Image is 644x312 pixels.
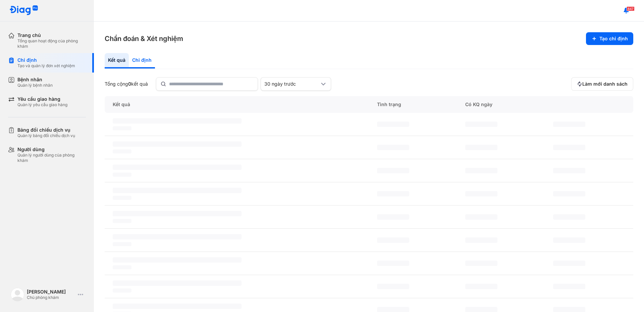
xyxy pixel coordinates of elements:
div: Có KQ ngày [457,96,545,113]
div: Yêu cầu giao hàng [17,96,67,102]
span: ‌ [113,118,241,124]
span: ‌ [465,214,497,220]
button: Làm mới danh sách [571,77,633,91]
span: ‌ [553,284,585,289]
span: Làm mới danh sách [582,81,628,87]
span: ‌ [465,191,497,196]
span: ‌ [377,168,409,173]
span: ‌ [377,214,409,220]
div: Kết quả [105,96,369,113]
h3: Chẩn đoán & Xét nghiệm [105,34,183,43]
div: Chủ phòng khám [27,295,75,300]
div: Quản lý bảng đối chiếu dịch vụ [17,133,75,138]
button: Tạo chỉ định [586,32,633,45]
span: ‌ [553,145,585,150]
span: ‌ [377,284,409,289]
span: ‌ [113,165,241,170]
span: ‌ [553,237,585,243]
div: 30 ngày trước [264,81,319,87]
div: Tình trạng [369,96,457,113]
span: ‌ [113,219,131,223]
div: Chỉ định [17,57,75,63]
div: Quản lý người dùng của phòng khám [17,152,86,163]
div: [PERSON_NAME] [27,289,75,295]
div: Quản lý yêu cầu giao hàng [17,102,67,107]
div: Kết quả [105,53,129,69]
span: ‌ [113,304,241,309]
div: Bảng đối chiếu dịch vụ [17,127,75,133]
div: Tổng cộng kết quả [105,81,148,87]
span: ‌ [113,188,241,193]
div: Trang chủ [17,32,86,38]
img: logo [11,288,24,301]
span: ‌ [113,196,131,200]
span: 0 [128,81,131,87]
span: ‌ [465,237,497,243]
span: ‌ [377,261,409,266]
span: ‌ [113,280,241,286]
span: ‌ [465,145,497,150]
span: ‌ [553,214,585,220]
span: ‌ [113,126,131,130]
span: ‌ [113,265,131,269]
span: ‌ [113,288,131,293]
span: ‌ [377,145,409,150]
span: ‌ [113,149,131,153]
span: 847 [627,6,635,11]
span: ‌ [113,242,131,246]
span: ‌ [465,284,497,289]
span: ‌ [113,211,241,216]
div: Tổng quan hoạt động của phòng khám [17,38,86,49]
span: ‌ [113,173,131,177]
span: ‌ [553,122,585,127]
span: ‌ [465,261,497,266]
div: Người dùng [17,146,86,152]
span: ‌ [113,141,241,147]
span: ‌ [113,257,241,263]
span: ‌ [377,122,409,127]
span: ‌ [465,122,497,127]
span: ‌ [113,234,241,239]
span: ‌ [553,261,585,266]
div: Quản lý bệnh nhân [17,83,53,88]
span: ‌ [465,168,497,173]
span: ‌ [377,237,409,243]
span: ‌ [553,168,585,173]
div: Bệnh nhân [17,77,53,83]
img: logo [9,5,38,16]
div: Tạo và quản lý đơn xét nghiệm [17,63,75,69]
div: Chỉ định [129,53,155,69]
span: ‌ [553,191,585,196]
span: ‌ [377,191,409,196]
